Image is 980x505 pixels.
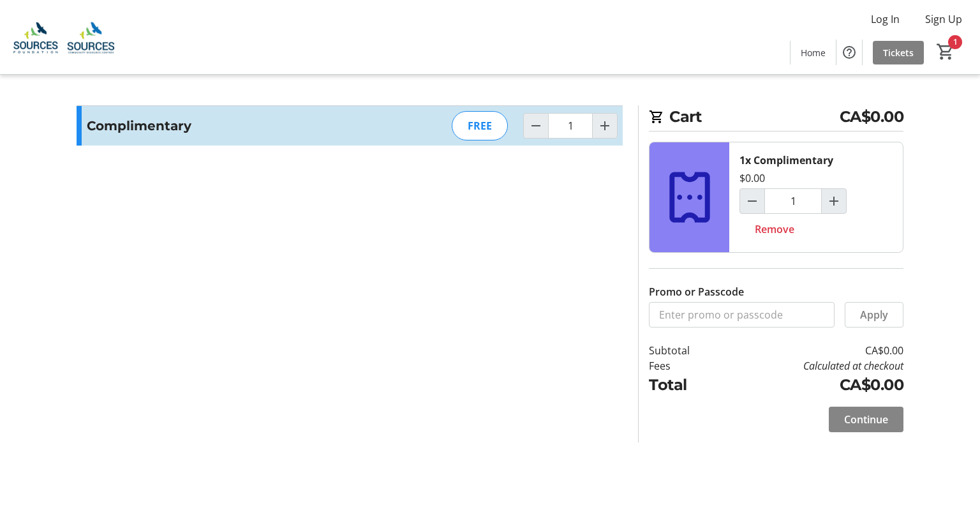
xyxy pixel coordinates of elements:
a: Tickets [873,41,924,64]
span: Apply [860,307,888,322]
td: Fees [649,358,723,373]
td: CA$0.00 [723,373,903,396]
td: Calculated at checkout [723,358,903,373]
button: Apply [845,302,903,328]
button: Decrement by one [524,114,548,138]
span: CA$0.00 [840,105,904,128]
span: Log In [871,11,900,27]
td: Total [649,373,723,396]
input: Enter promo or passcode [649,302,835,328]
button: Help [836,40,862,65]
button: Increment by one [593,114,617,138]
button: Cart [934,40,957,63]
a: Home [791,41,836,64]
button: Continue [829,407,903,432]
span: Sign Up [925,11,962,27]
div: FREE [452,111,508,140]
input: Complimentary Quantity [548,113,593,139]
span: Tickets [883,46,914,59]
button: Increment by one [822,189,846,213]
td: CA$0.00 [723,343,903,358]
button: Remove [739,216,810,242]
input: Complimentary Quantity [764,188,822,214]
button: Log In [861,9,910,29]
td: Subtotal [649,343,723,358]
h2: Cart [649,105,903,132]
span: Continue [844,412,888,427]
button: Sign Up [915,9,972,29]
span: Remove [755,222,794,237]
label: Promo or Passcode [649,284,744,299]
h3: Complimentary [87,116,366,135]
div: 1x Complimentary [739,153,833,168]
span: Home [801,46,826,59]
button: Decrement by one [740,189,764,213]
img: Sources Community Resources Society and Sources Foundation's Logo [8,5,121,69]
div: $0.00 [739,170,765,186]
